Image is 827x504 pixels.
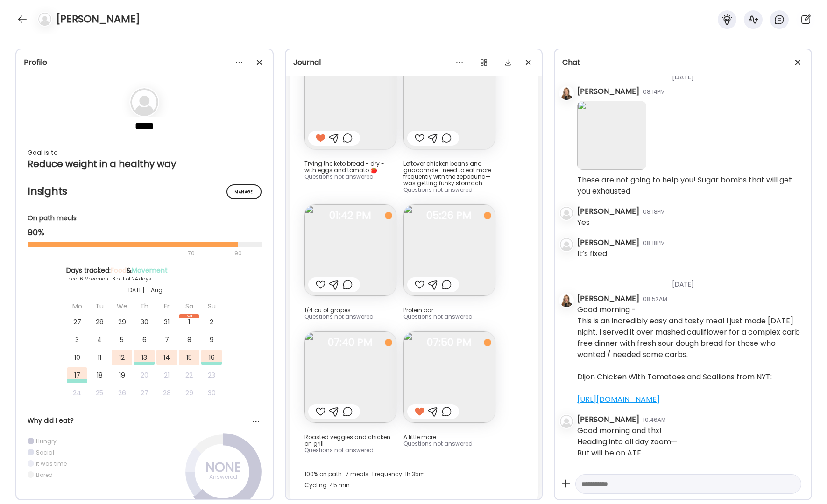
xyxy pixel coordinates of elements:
[304,331,396,423] img: images%2FIrNJUawwUnOTYYdIvOBtlFt5cGu2%2FyjnPIjPKdxcnQi8CPA7c%2Fp6CwGsgodDxhQTLRxplI_240
[36,437,57,445] div: Hungry
[403,338,495,347] span: 07:50 PM
[643,295,667,303] div: 08:52AM
[66,266,222,275] div: Days tracked: &
[643,416,666,424] div: 10:46AM
[130,88,158,116] img: bg-avatar-default.svg
[577,101,646,170] img: images%2FIrNJUawwUnOTYYdIvOBtlFt5cGu2%2F6qYbjh29i9oZPGIArwuC%2FLheDoDgiWBMe29X8USSW_240
[201,332,222,348] div: 9
[156,367,177,383] div: 21
[560,207,573,220] img: bg-avatar-default.svg
[67,350,87,365] div: 10
[67,332,87,348] div: 3
[304,434,396,447] div: Roasted veggies and chicken on grill
[304,173,374,181] span: Questions not answered
[132,266,168,275] span: Movement
[403,161,495,187] div: Leftover chicken beans and guacamole- need to eat more frequently with the zepbound— was getting ...
[89,332,110,348] div: 4
[112,385,132,401] div: 26
[403,440,473,448] span: Questions not answered
[560,238,573,251] img: bg-avatar-default.svg
[233,248,243,259] div: 90
[36,460,67,468] div: It was time
[577,414,639,425] div: [PERSON_NAME]
[67,367,87,383] div: 17
[89,350,110,365] div: 11
[403,58,495,149] img: images%2FIrNJUawwUnOTYYdIvOBtlFt5cGu2%2F5QKHdSz5JSbur48TkJua%2F6cco0WugoViFWAXhH1No_240
[67,385,87,401] div: 24
[36,471,53,479] div: Bored
[134,314,155,330] div: 30
[28,416,262,426] div: Why did I eat?
[56,12,140,27] h4: [PERSON_NAME]
[111,266,127,275] span: Food
[67,314,87,330] div: 27
[403,331,495,423] img: images%2FIrNJUawwUnOTYYdIvOBtlFt5cGu2%2FrZUlwVDHt54lSqOk3bdR%2FNp8JoCLNd85FFJxO5JMi_240
[226,184,262,199] div: Manage
[577,293,639,304] div: [PERSON_NAME]
[403,307,495,314] div: Protein bar
[36,448,54,456] div: Social
[577,304,804,405] div: Good morning - This is an incredibly easy and tasty meal I just made [DATE] night. I served it ov...
[28,213,262,223] div: On path meals
[156,314,177,330] div: 31
[403,186,473,194] span: Questions not answered
[28,227,262,238] div: 90%
[643,239,665,247] div: 08:18PM
[304,446,374,454] span: Questions not answered
[67,298,87,314] div: Mo
[201,385,222,401] div: 30
[577,237,639,248] div: [PERSON_NAME]
[577,394,660,405] a: [URL][DOMAIN_NAME]
[403,204,495,296] img: images%2FIrNJUawwUnOTYYdIvOBtlFt5cGu2%2F6gQGDjrF6itiWmwsp9QK%2FRkqh64IByMr86vGL5ZJM_240
[577,268,804,293] div: [DATE]
[179,350,199,365] div: 15
[201,314,222,330] div: 2
[201,367,222,383] div: 23
[134,367,155,383] div: 20
[200,462,247,473] div: NONE
[304,204,396,296] img: images%2FIrNJUawwUnOTYYdIvOBtlFt5cGu2%2F6qYbjh29i9oZPGIArwuC%2FLheDoDgiWBMe29X8USSW_240
[112,367,132,383] div: 19
[156,385,177,401] div: 28
[304,338,396,347] span: 07:40 PM
[179,314,199,330] div: 1
[179,298,199,314] div: Sa
[38,13,51,26] img: bg-avatar-default.svg
[179,385,199,401] div: 29
[28,248,232,259] div: 70
[577,217,590,228] div: Yes
[112,298,132,314] div: We
[304,161,396,174] div: Trying the keto bread - dry - with eggs and tomato 🍅
[577,248,607,259] div: It’s fixed
[89,367,110,383] div: 18
[200,471,247,483] div: Answered
[28,184,262,198] h2: Insights
[560,87,573,100] img: avatars%2FC7qqOxmwlCb4p938VsoDHlkq1VT2
[577,86,639,97] div: [PERSON_NAME]
[179,314,199,318] div: Aug
[643,88,665,96] div: 08:14PM
[112,314,132,330] div: 29
[134,332,155,348] div: 6
[28,158,262,169] div: Reduce weight in a healthy way
[560,294,573,307] img: avatars%2FC7qqOxmwlCb4p938VsoDHlkq1VT2
[403,434,495,441] div: A little more
[134,298,155,314] div: Th
[577,175,804,197] div: These are not going to help you! Sugar bombs that will get you exhausted
[134,385,155,401] div: 27
[156,298,177,314] div: Fr
[403,313,473,321] span: Questions not answered
[89,385,110,401] div: 25
[66,286,222,294] div: [DATE] - Aug
[643,208,665,216] div: 08:18PM
[304,313,374,321] span: Questions not answered
[179,367,199,383] div: 22
[201,350,222,365] div: 16
[156,350,177,365] div: 14
[28,147,262,158] div: Goal is to
[304,469,523,491] div: 100% on path · 7 meals · Frequency: 1h 35m Cycling: 45 min
[112,332,132,348] div: 5
[201,298,222,314] div: Su
[562,57,804,68] div: Chat
[89,314,110,330] div: 28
